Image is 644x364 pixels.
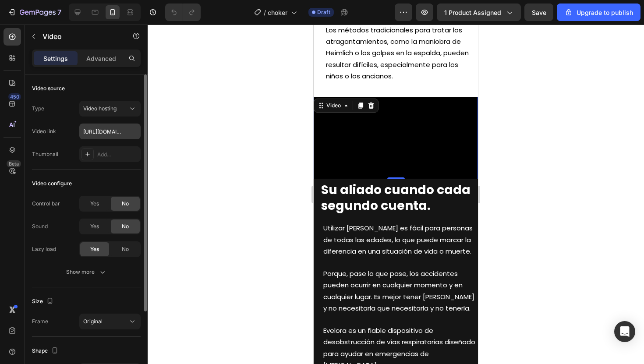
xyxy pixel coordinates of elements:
[83,318,103,325] span: Original
[32,85,65,92] div: Video source
[264,8,266,17] span: /
[614,321,635,342] div: Open Intercom Messenger
[32,296,55,307] div: Size
[32,318,48,325] div: Frame
[32,150,58,158] div: Thumbnail
[32,245,56,253] div: Lazy load
[32,200,60,208] div: Control bar
[97,151,138,159] div: Add...
[79,124,141,139] input: Insert video url here
[32,345,60,357] div: Shape
[10,301,162,345] span: Evelora es un fiable dispositivo de desobstrucción de vías respiratorias diseñado para ayudar en ...
[32,127,56,135] div: Video link
[564,8,633,17] div: Upgrade to publish
[32,264,141,280] button: Show more
[32,223,48,230] div: Sound
[32,180,72,187] div: Video configure
[86,54,116,63] p: Advanced
[314,25,478,364] iframe: Design area
[122,200,129,208] span: No
[57,7,61,18] p: 7
[532,9,546,16] span: Save
[317,8,330,16] span: Draft
[524,4,553,21] button: Save
[79,314,141,329] button: Original
[32,105,44,113] div: Type
[90,245,99,253] span: Yes
[165,4,201,21] div: Undo/Redo
[42,31,117,42] p: Video
[43,54,68,63] p: Settings
[122,245,129,253] span: No
[83,105,117,112] span: Video hosting
[66,268,107,276] div: Show more
[8,93,21,100] div: 450
[557,4,640,21] button: Upgrade to publish
[268,8,287,17] span: choker
[7,160,21,167] div: Beta
[444,8,501,17] span: 1 product assigned
[122,223,129,230] span: No
[79,101,141,117] button: Video hosting
[437,4,521,21] button: 1 product assigned
[90,223,99,230] span: Yes
[90,200,99,208] span: Yes
[4,4,65,21] button: 7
